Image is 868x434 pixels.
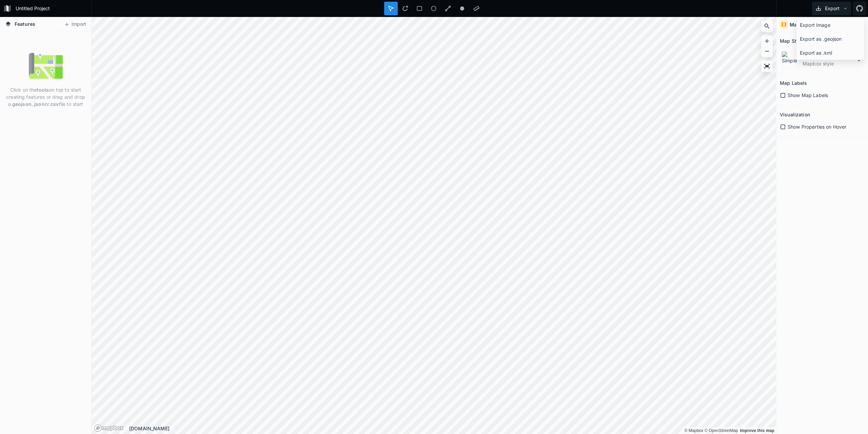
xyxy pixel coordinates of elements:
[782,51,799,69] img: Simple
[780,78,807,88] h2: Map Labels
[33,101,45,107] strong: .json
[780,36,803,46] h2: Map Style
[788,92,828,99] span: Show Map Labels
[11,101,32,107] strong: .geojson
[788,123,846,130] span: Show Properties on Hover
[94,424,124,432] a: Mapbox logo
[796,32,864,46] div: Export as .geojson
[129,425,776,432] div: [DOMAIN_NAME]
[796,46,864,60] div: Export as .kml
[29,49,63,83] img: empty
[780,109,810,120] h2: Visualization
[15,20,35,27] span: Features
[790,21,829,28] h4: Map and Visuals
[705,428,738,433] a: OpenStreetMap
[803,60,855,67] dd: Mapbox style
[740,428,774,433] a: Map feedback
[37,87,49,93] strong: tools
[60,19,90,30] button: Import
[796,18,864,32] div: Export Image
[684,428,703,433] a: Mapbox
[49,101,59,107] strong: .csv
[812,2,851,15] button: Export
[5,86,86,108] p: Click on the on top to start creating features or drag and drop a , or file to start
